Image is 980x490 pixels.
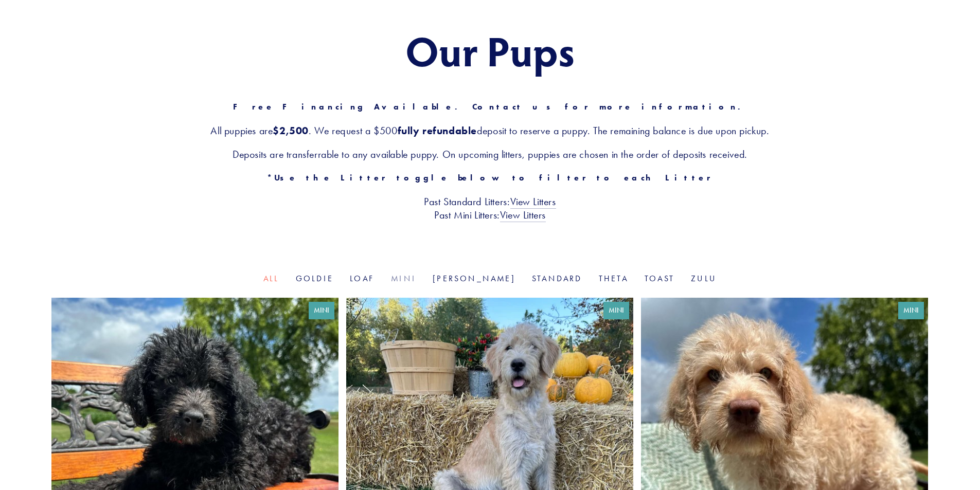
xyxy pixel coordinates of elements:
a: [PERSON_NAME] [433,274,515,283]
a: View Litters [500,209,546,222]
a: Toast [645,274,674,283]
strong: *Use the Litter toggle below to filter to each Litter [267,173,713,183]
strong: $2,500 [273,124,309,137]
h3: Deposits are transferrable to any available puppy. On upcoming litters, puppies are chosen in the... [51,148,929,161]
a: View Litters [510,195,556,209]
a: Zulu [691,274,717,283]
a: Standard [532,274,582,283]
h3: Past Standard Litters: Past Mini Litters: [51,195,929,222]
a: Theta [599,274,628,283]
a: Goldie [296,274,333,283]
a: Mini [391,274,416,283]
a: Loaf [350,274,375,283]
a: All [263,274,279,283]
h1: Our Pups [51,28,929,73]
strong: fully refundable [398,124,477,137]
strong: Free Financing Available. Contact us for more information. [233,102,747,112]
h3: All puppies are . We request a $500 deposit to reserve a puppy. The remaining balance is due upon... [51,124,929,137]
